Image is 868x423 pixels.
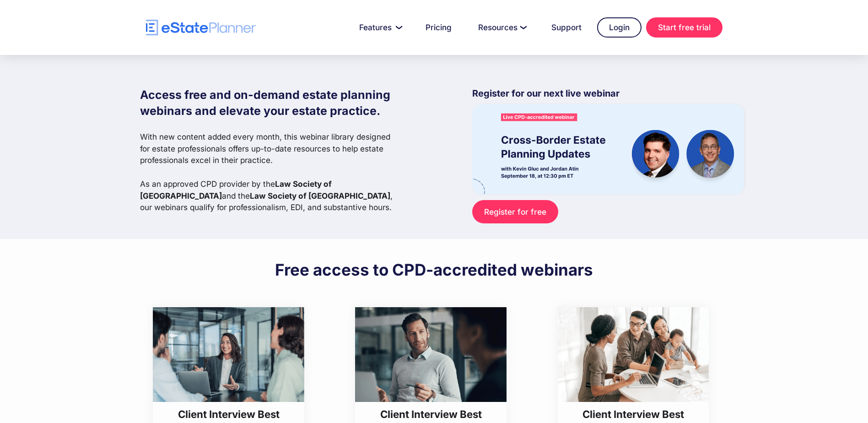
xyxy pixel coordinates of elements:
[140,87,400,119] h1: Access free and on-demand estate planning webinars and elevate your estate practice.
[472,200,558,223] a: Register for free
[415,18,463,37] a: Pricing
[646,17,722,38] a: Start free trial
[348,18,410,37] a: Features
[467,18,536,37] a: Resources
[140,131,400,213] p: With new content added every month, this webinar library designed for estate professionals offers...
[472,87,744,104] p: Register for our next live webinar
[540,18,593,37] a: Support
[146,20,256,36] a: home
[472,104,744,194] img: eState Academy webinar
[250,191,390,201] strong: Law Society of [GEOGRAPHIC_DATA]
[140,179,332,201] strong: Law Society of [GEOGRAPHIC_DATA]
[597,17,642,38] a: Login
[275,260,593,280] h2: Free access to CPD-accredited webinars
